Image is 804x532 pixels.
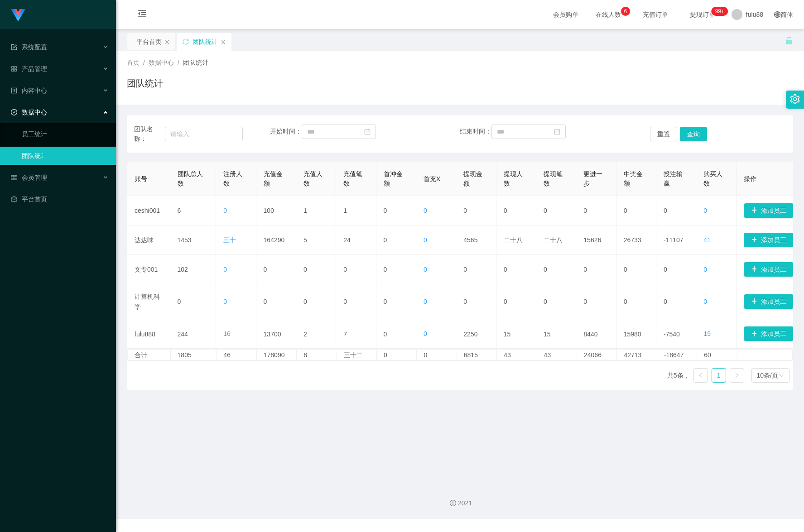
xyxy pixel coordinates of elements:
[544,236,563,244] font: 二十八
[664,298,667,305] font: 0
[553,11,578,18] font: 会员购单
[624,170,643,187] font: 中奖金额
[703,298,707,305] font: 0
[223,298,227,305] font: 0
[544,351,551,359] font: 43
[690,11,715,18] font: 提现订单
[135,330,155,337] font: fulu888
[424,207,427,214] font: 0
[223,351,231,359] font: 46
[183,59,208,66] font: 团队统计
[221,39,226,45] i: 图标： 关闭
[223,330,231,337] font: 16
[11,174,17,181] i: 图标： 表格
[774,11,780,18] i: 图标: 全球
[384,170,403,187] font: 首冲金额
[143,59,145,66] font: /
[127,78,163,88] font: 团队统计
[193,38,218,45] font: 团队统计
[744,203,794,218] button: 图标: 加号添加员工
[463,170,482,187] font: 提现金额
[596,11,621,18] font: 在线人数
[504,207,507,214] font: 0
[664,351,684,359] font: -18647
[424,236,427,244] font: 0
[149,59,174,66] font: 数据中心
[504,170,523,187] font: 提现人数
[583,266,587,273] font: 0
[178,266,188,273] font: 102
[624,236,641,244] font: 26733
[463,236,477,244] font: 4565
[178,59,179,66] font: /
[664,330,680,337] font: -7540
[136,38,162,45] font: 平台首页
[384,330,387,337] font: 0
[22,147,109,165] a: 团队统计
[223,170,242,187] font: 注册人数
[717,372,721,379] font: 1
[664,266,667,273] font: 0
[624,207,627,214] font: 0
[624,298,627,305] font: 0
[135,236,154,244] font: 达达味
[424,351,427,359] font: 0
[22,65,47,72] font: 产品管理
[504,298,507,305] font: 0
[135,207,160,214] font: ceshi001
[643,11,668,18] font: 充值订单
[712,368,726,383] li: 1
[11,87,17,94] i: 图标：个人资料
[343,236,351,244] font: 24
[460,128,491,135] font: 结束时间：
[744,262,794,277] button: 图标: 加号添加员工
[264,298,267,305] font: 0
[583,298,587,305] font: 0
[127,0,158,29] i: 图标: 菜单折叠
[712,7,728,16] sup: 225
[544,330,551,337] font: 15
[384,236,387,244] font: 0
[680,127,707,141] button: 查询
[703,170,722,187] font: 购买人数
[779,373,784,379] i: 图标： 下
[584,351,602,359] font: 24066
[22,109,47,116] font: 数据中心
[504,330,511,337] font: 15
[703,266,707,273] font: 0
[384,298,387,305] font: 0
[698,373,703,378] i: 图标： 左
[178,207,181,214] font: 6
[746,11,763,18] font: fulu88
[463,330,477,337] font: 2250
[664,170,683,187] font: 投注输赢
[424,330,427,337] font: 0
[504,236,523,244] font: 二十八
[127,59,140,66] font: 首页
[384,207,387,214] font: 0
[11,109,17,115] i: 图标: 检查-圆圈-o
[704,351,711,359] font: 60
[757,372,778,379] font: 10条/页
[135,266,158,273] font: 文专001
[135,293,160,310] font: 计算机科学
[343,330,347,337] font: 7
[544,207,547,214] font: 0
[650,127,677,141] button: 重置
[22,43,47,51] font: 系统配置
[343,207,347,214] font: 1
[384,351,387,359] font: 0
[624,351,641,359] font: 42713
[264,266,267,273] font: 0
[343,266,347,273] font: 0
[744,175,756,182] font: 操作
[178,170,203,187] font: 团队总人数
[11,190,109,208] a: 图标：仪表板平台首页
[364,129,371,135] i: 图标：日历
[790,94,800,104] i: 图标：设置
[303,351,307,359] font: 8
[183,38,189,45] i: 图标：同步
[458,499,472,507] font: 2021
[165,127,242,141] input: 请输入
[11,9,25,22] img: logo.9652507e.png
